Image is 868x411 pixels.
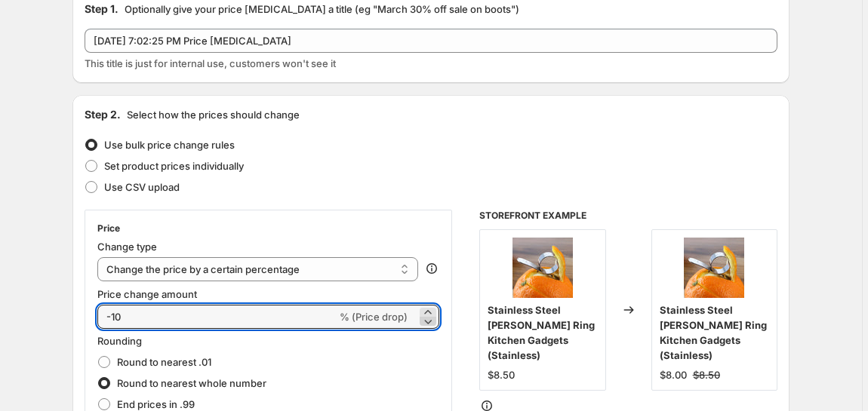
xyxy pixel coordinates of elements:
[104,181,180,193] span: Use CSV upload
[117,398,195,410] span: End prices in .99
[125,2,519,17] p: Optionally give your price [MEDICAL_DATA] a title (eg "March 30% off sale on boots")
[104,160,244,172] span: Set product prices individually
[684,238,744,298] img: 225918744536_80x.jpg
[488,367,515,382] div: $8.50
[97,288,197,300] span: Price change amount
[117,356,211,368] span: Round to nearest .01
[97,335,142,347] span: Rounding
[97,222,120,235] h3: Price
[104,139,235,151] span: Use bulk price change rules
[693,367,720,382] strike: $8.50
[97,305,337,329] input: -15
[85,107,121,122] h2: Step 2.
[85,57,336,69] span: This title is just for internal use, customers won't see it
[127,107,300,122] p: Select how the prices should change
[424,261,439,276] div: help
[479,210,777,222] h6: STOREFRONT EXAMPLE
[97,241,157,253] span: Change type
[340,311,408,323] span: % (Price drop)
[488,304,595,361] span: Stainless Steel [PERSON_NAME] Ring Kitchen Gadgets (Stainless)
[117,377,266,389] span: Round to nearest whole number
[660,304,767,361] span: Stainless Steel [PERSON_NAME] Ring Kitchen Gadgets (Stainless)
[85,2,119,17] h2: Step 1.
[512,238,573,298] img: 225918744536_80x.jpg
[85,29,777,53] input: 30% off holiday sale
[660,367,687,382] div: $8.00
